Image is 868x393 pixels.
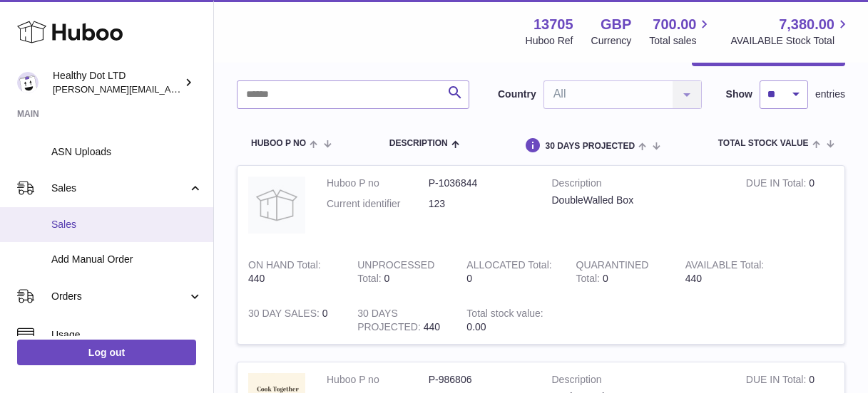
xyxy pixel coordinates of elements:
[357,259,434,288] strong: UNPROCESSED Total
[685,259,765,274] strong: AVAILABLE Total
[601,15,631,34] strong: GBP
[53,69,181,96] div: Healthy Dot LTD
[251,139,306,148] span: Huboo P no
[347,296,456,345] td: 440
[429,197,531,211] dd: 123
[815,88,845,101] span: entries
[746,374,809,389] strong: DUE IN Total
[779,15,834,34] span: 7,380.00
[735,166,844,248] td: 0
[238,248,347,296] td: 440
[591,34,632,48] div: Currency
[552,177,725,194] strong: Description
[347,248,456,296] td: 0
[456,248,565,296] td: 0
[526,34,573,48] div: Huboo Ref
[533,15,573,34] strong: 13705
[603,273,608,284] span: 0
[466,321,486,332] span: 0.00
[327,373,429,387] dt: Huboo P no
[248,308,322,323] strong: 30 DAY SALES
[649,15,713,48] a: 700.00 Total sales
[552,194,725,207] div: DoubleWalled Box
[466,308,543,323] strong: Total stock value
[730,34,851,48] span: AVAILABLE Stock Total
[53,83,286,95] span: [PERSON_NAME][EMAIL_ADDRESS][DOMAIN_NAME]
[653,15,696,34] span: 700.00
[248,259,321,274] strong: ON HAND Total
[51,182,188,195] span: Sales
[51,328,203,342] span: Usage
[552,373,725,390] strong: Description
[51,145,203,159] span: ASN Uploads
[730,15,851,48] a: 7,380.00 AVAILABLE Stock Total
[248,177,305,234] img: product image
[726,88,752,101] label: Show
[466,259,551,274] strong: ALLOCATED Total
[357,308,424,336] strong: 30 DAYS PROJECTED
[17,340,196,365] a: Log out
[498,88,536,101] label: Country
[649,34,713,48] span: Total sales
[51,290,188,303] span: Orders
[327,197,429,211] dt: Current identifier
[429,177,531,190] dd: P-1036844
[675,248,784,296] td: 440
[746,177,809,192] strong: DUE IN Total
[545,142,635,151] span: 30 DAYS PROJECTED
[17,72,39,93] img: Dorothy@healthydot.com
[51,253,203,266] span: Add Manual Order
[389,139,448,148] span: Description
[238,296,347,345] td: 0
[51,218,203,231] span: Sales
[327,177,429,190] dt: Huboo P no
[576,259,649,288] strong: QUARANTINED Total
[718,139,809,148] span: Total stock value
[429,373,531,387] dd: P-986806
